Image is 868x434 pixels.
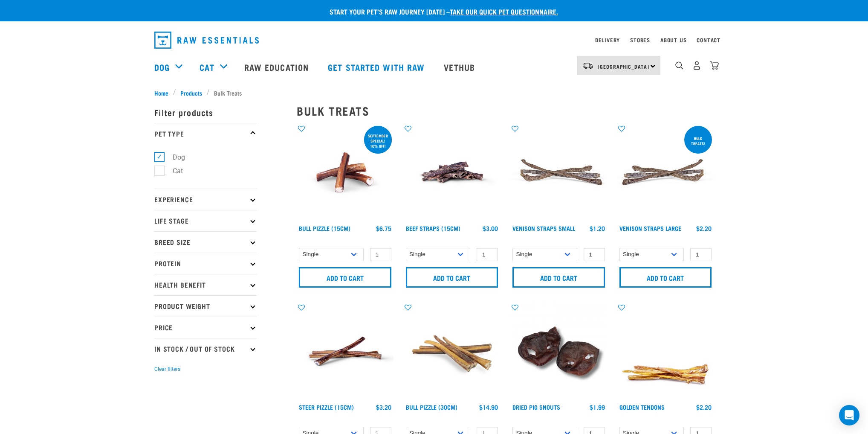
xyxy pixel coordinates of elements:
[512,227,575,230] a: Venison Straps Small
[690,248,712,261] input: 1
[364,129,392,152] div: September special! 10% off!
[404,124,501,221] img: Raw Essentials Beef Straps 15cm 6 Pack
[590,225,605,232] div: $1.20
[619,267,712,288] input: Add to cart
[154,231,257,253] p: Breed Size
[176,88,207,97] a: Products
[370,248,391,261] input: 1
[154,210,257,231] p: Life Stage
[297,303,393,400] img: Raw Essentials Steer Pizzle 15cm
[154,88,173,97] a: Home
[617,124,714,221] img: Stack of 3 Venison Straps Treats for Pets
[660,38,686,41] a: About Us
[299,405,354,408] a: Steer Pizzle (15cm)
[404,303,501,400] img: Bull Pizzle 30cm for Dogs
[154,61,170,73] a: Dog
[619,405,665,408] a: Golden Tendons
[595,38,620,41] a: Delivery
[406,267,498,288] input: Add to cart
[483,225,498,232] div: $3.00
[154,88,168,97] span: Home
[510,303,607,400] img: IMG 9990
[299,227,350,230] a: Bull Pizzle (15cm)
[154,102,257,123] p: Filter products
[159,152,188,163] label: Dog
[376,404,391,411] div: $3.20
[154,274,257,295] p: Health Benefit
[582,62,593,70] img: van-moving.png
[435,50,486,84] a: Vethub
[696,225,712,232] div: $2.20
[154,32,259,49] img: Raw Essentials Logo
[154,365,180,373] button: Clear filters
[154,88,714,97] nav: breadcrumbs
[154,295,257,317] p: Product Weight
[154,338,257,359] p: In Stock / Out Of Stock
[696,404,712,411] div: $2.20
[297,124,393,221] img: Bull Pizzle
[839,405,859,425] div: Open Intercom Messenger
[154,189,257,210] p: Experience
[450,9,558,13] a: take our quick pet questionnaire.
[299,267,391,288] input: Add to cart
[200,61,214,73] a: Cat
[479,404,498,411] div: $14.90
[154,123,257,144] p: Pet Type
[584,248,605,261] input: 1
[692,61,701,70] img: user.png
[297,104,714,117] h2: Bulk Treats
[406,405,457,408] a: Bull Pizzle (30cm)
[590,404,605,411] div: $1.99
[512,267,605,288] input: Add to cart
[697,38,720,41] a: Contact
[710,61,719,70] img: home-icon@2x.png
[477,248,498,261] input: 1
[159,166,186,176] label: Cat
[630,38,650,41] a: Stores
[617,303,714,400] img: 1293 Golden Tendons 01
[376,225,391,232] div: $6.75
[319,50,435,84] a: Get started with Raw
[619,227,681,230] a: Venison Straps Large
[510,124,607,221] img: Venison Straps
[180,88,202,97] span: Products
[148,28,720,52] nav: dropdown navigation
[236,50,319,84] a: Raw Education
[154,317,257,338] p: Price
[684,132,712,150] div: BULK TREATS!
[406,227,460,230] a: Beef Straps (15cm)
[154,253,257,274] p: Protein
[598,65,649,68] span: [GEOGRAPHIC_DATA]
[512,405,560,408] a: Dried Pig Snouts
[675,61,683,70] img: home-icon-1@2x.png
